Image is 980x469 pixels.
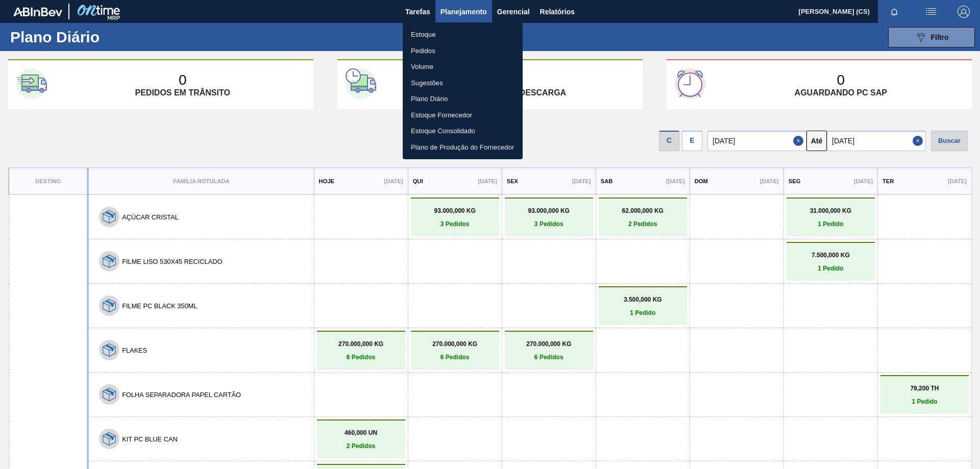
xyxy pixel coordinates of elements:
a: Sugestões [403,75,523,91]
a: Estoque [403,27,523,43]
a: Pedidos [403,43,523,59]
a: Estoque Consolidado [403,123,523,139]
a: Plano Diário [403,91,523,107]
a: Volume [403,59,523,75]
a: Estoque Fornecedor [403,107,523,124]
a: Plano de Produção do Fornecedor [403,139,523,156]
